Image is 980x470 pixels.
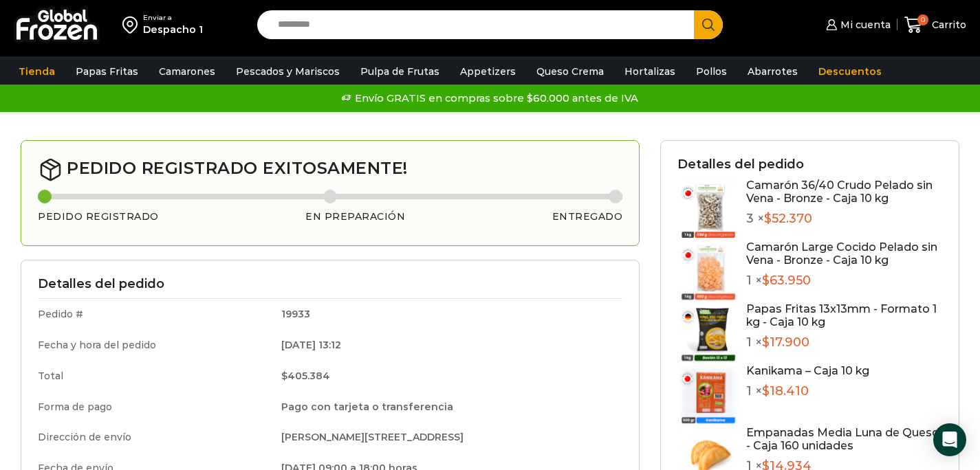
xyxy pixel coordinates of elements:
a: Camarón 36/40 Crudo Pelado sin Vena - Bronze - Caja 10 kg [746,179,933,205]
bdi: 18.410 [762,383,809,399]
p: 1 × [746,273,942,289]
a: Camarones [152,58,222,85]
h3: Entregado [552,211,623,223]
button: Search button [694,10,723,39]
bdi: 63.950 [762,273,811,288]
span: $ [762,335,770,350]
span: $ [281,370,287,382]
p: 1 × [746,335,942,350]
h2: Pedido registrado exitosamente! [38,157,622,182]
a: Descuentos [812,58,889,85]
h3: Pedido registrado [38,211,159,223]
a: Empanadas Media Luna de Queso - Caja 160 unidades [746,426,939,452]
a: Queso Crema [530,58,611,85]
a: Mi cuenta [823,11,890,38]
a: Pescados y Mariscos [229,58,347,85]
h3: En preparación [305,211,405,223]
p: 1 × [746,384,869,399]
span: 0 [917,14,928,25]
td: [PERSON_NAME][STREET_ADDRESS] [272,422,622,453]
a: Pollos [689,58,734,85]
a: Tienda [12,58,62,85]
span: $ [764,211,772,226]
a: Hortalizas [618,58,682,85]
a: Appetizers [453,58,523,85]
td: Total [38,361,272,392]
a: Papas Fritas 13x13mm - Formato 1 kg - Caja 10 kg [746,302,937,328]
bdi: 405.384 [281,370,330,382]
div: Enviar a [143,13,203,23]
bdi: 17.900 [762,335,809,350]
td: Forma de pago [38,392,272,423]
span: Mi cuenta [837,18,891,32]
a: Papas Fritas [69,58,145,85]
img: address-field-icon.svg [122,13,143,36]
td: [DATE] 13:12 [272,330,622,361]
h3: Detalles del pedido [677,157,942,172]
p: 3 × [746,212,942,227]
td: Dirección de envío [38,422,272,453]
h3: Detalles del pedido [38,277,622,292]
span: Carrito [928,18,966,32]
span: $ [762,273,770,288]
a: Camarón Large Cocido Pelado sin Vena - Bronze - Caja 10 kg [746,240,937,267]
a: Kanikama – Caja 10 kg [746,364,869,377]
a: Pulpa de Frutas [353,58,446,85]
td: 19933 [272,299,622,330]
bdi: 52.370 [764,211,812,226]
td: Fecha y hora del pedido [38,330,272,361]
div: Open Intercom Messenger [933,423,966,456]
a: Abarrotes [741,58,805,85]
div: Despacho 1 [143,23,203,36]
a: 0 Carrito [904,9,966,41]
td: Pago con tarjeta o transferencia [272,392,622,423]
span: $ [762,383,770,399]
td: Pedido # [38,299,272,330]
